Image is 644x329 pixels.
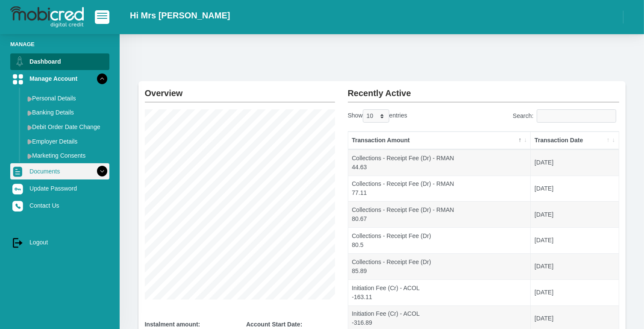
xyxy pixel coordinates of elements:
td: [DATE] [531,176,618,202]
a: Banking Details [24,106,109,119]
input: Search: [537,109,616,123]
td: Initiation Fee (Cr) - ACOL -163.11 [348,279,531,305]
label: Show entries [348,109,407,123]
select: Showentries [363,109,389,123]
a: Documents [10,163,109,179]
a: Dashboard [10,53,109,70]
img: menu arrow [27,153,32,159]
a: Update Password [10,180,109,197]
h2: Recently Active [348,81,619,98]
img: menu arrow [27,110,32,116]
td: Collections - Receipt Fee (Dr) - RMAN 44.63 [348,150,531,176]
a: Personal Details [24,91,109,105]
td: Collections - Receipt Fee (Dr) 80.5 [348,227,531,253]
label: Search: [513,109,619,123]
td: [DATE] [531,279,618,305]
img: menu arrow [27,125,32,130]
img: logo-mobicred.svg [10,6,84,28]
a: Marketing Consents [24,149,109,162]
td: [DATE] [531,201,618,227]
h2: Overview [145,81,335,98]
b: Instalment amount: [145,321,200,328]
h2: Hi Mrs [PERSON_NAME] [130,10,230,21]
li: Manage [10,40,109,48]
td: Collections - Receipt Fee (Dr) 85.89 [348,253,531,279]
b: Account Start Date: [246,321,302,328]
td: [DATE] [531,150,618,176]
th: Transaction Amount: activate to sort column descending [348,132,531,150]
a: Contact Us [10,197,109,214]
a: Logout [10,234,109,250]
a: Debit Order Date Change [24,120,109,134]
th: Transaction Date: activate to sort column ascending [531,132,618,150]
td: [DATE] [531,253,618,279]
img: menu arrow [27,96,32,102]
a: Manage Account [10,70,109,87]
img: menu arrow [27,139,32,144]
td: Collections - Receipt Fee (Dr) - RMAN 77.11 [348,176,531,202]
a: Employer Details [24,135,109,148]
td: [DATE] [531,227,618,253]
td: Collections - Receipt Fee (Dr) - RMAN 80.67 [348,201,531,227]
